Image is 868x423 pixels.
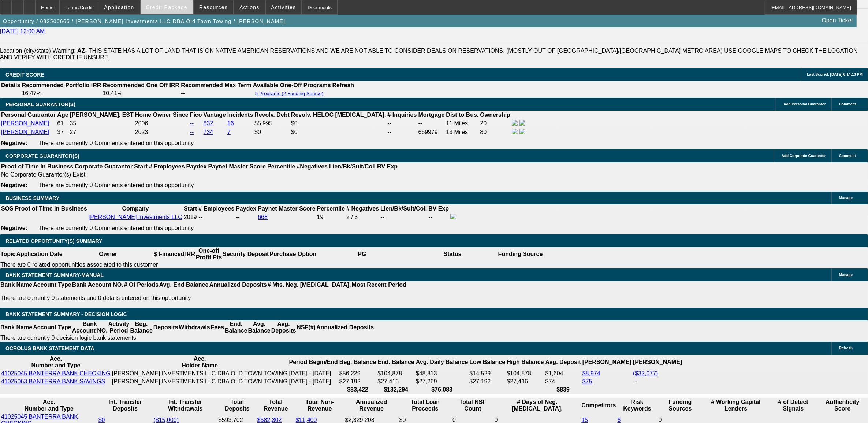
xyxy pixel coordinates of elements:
td: -- [387,119,417,127]
th: Recommended Portfolio IRR [21,82,101,89]
b: Lien/Bk/Suit/Coll [329,163,376,170]
span: OCROLUS BANK STATEMENT DATA [5,345,94,351]
th: Int. Transfer Deposits [98,398,153,412]
span: Opportunity / 082500665 / [PERSON_NAME] Investments LLC DBA Old Town Towing / [PERSON_NAME] [3,18,286,24]
b: Paynet Master Score [208,163,266,170]
span: Add Corporate Guarantor [782,154,826,158]
td: 10.41% [102,90,180,97]
span: Manage [839,196,853,200]
td: $104,878 [377,370,414,377]
th: Recommended Max Term [180,82,252,89]
th: Refresh [332,82,355,89]
th: Acc. Number and Type [1,355,111,369]
th: Recommended One Off IRR [102,82,180,89]
td: $14,529 [469,370,506,377]
th: Bank Account NO. [72,320,108,334]
img: linkedin-icon.png [519,129,525,134]
b: Dist to Bus. [446,112,479,118]
th: # Mts. Neg. [MEDICAL_DATA]. [267,281,351,289]
a: 16 [227,120,234,126]
b: Start [134,163,147,170]
div: 19 [317,214,345,220]
th: # Of Periods [124,281,159,289]
span: 2023 [135,129,148,135]
th: # of Detect Signals [770,398,817,412]
a: -- [190,129,194,135]
b: Lien/Bk/Suit/Coll [380,205,427,212]
a: [PERSON_NAME] [1,129,49,135]
b: Corporate Guarantor [75,163,133,170]
span: Comment [839,154,856,158]
td: No Corporate Guarantor(s) Exist [1,171,401,178]
td: -- [633,378,682,385]
th: Funding Source [498,247,543,261]
td: -- [387,128,417,136]
span: There are currently 0 Comments entered on this opportunity [38,182,194,188]
td: 27 [70,128,134,136]
th: IRR [185,247,195,261]
th: Proof of Time In Business [15,205,87,212]
a: 41025063 BANTERRA BANK SAVINGS [1,378,105,385]
a: ($32,077) [633,370,658,376]
b: [PERSON_NAME]. EST [70,112,134,118]
a: 7 [227,129,231,135]
td: -- [235,213,257,221]
span: Refresh [839,346,853,350]
b: Home Owner Since [135,112,189,118]
span: CORPORATE GUARANTOR(S) [5,153,79,159]
th: Avg. Deposit [545,355,581,369]
span: Activities [271,4,296,10]
th: # Working Capital Lenders [703,398,768,412]
span: Credit Package [146,4,187,10]
a: 41025045 BANTERRA BANK CHECKING [1,370,111,376]
span: Last Scored: [DATE] 6:14:13 PM [807,73,863,77]
button: Application [98,0,139,14]
span: BUSINESS SUMMARY [5,195,59,201]
td: $27,269 [416,378,469,385]
td: 61 [57,119,68,127]
th: Security Deposit [222,247,269,261]
b: Start [184,205,197,212]
span: CREDIT SCORE [5,72,44,78]
th: Acc. Holder Name [112,355,288,369]
a: -- [190,120,194,126]
th: # Days of Neg. [MEDICAL_DATA]. [494,398,581,412]
th: $83,422 [339,386,376,393]
th: Annualized Revenue [345,398,398,412]
td: $104,878 [506,370,544,377]
th: Avg. Deposits [271,320,297,334]
th: Purchase Option [269,247,317,261]
td: $48,813 [416,370,469,377]
a: ($15,000) [154,417,179,423]
th: Account Type [33,281,72,289]
th: $839 [545,386,581,393]
th: $132,294 [377,386,414,393]
a: 6 [618,417,621,423]
th: Acc. Number and Type [1,398,97,412]
a: Open Ticket [819,14,856,27]
td: 80 [480,128,511,136]
th: Account Type [33,320,72,334]
td: $5,995 [254,119,290,127]
th: Low Balance [469,355,506,369]
th: Fees [211,320,224,334]
th: Competitors [581,398,616,412]
button: Credit Package [141,0,193,14]
b: Vantage [204,112,226,118]
b: Paynet Master Score [258,205,315,212]
b: Revolv. Debt [254,112,290,118]
img: facebook-icon.png [512,120,518,126]
td: 20 [480,119,511,127]
th: Deposits [153,320,179,334]
td: -- [428,213,449,221]
th: NSF(#) [296,320,316,334]
span: PERSONAL GUARANTOR(S) [5,101,75,107]
td: 35 [70,119,134,127]
span: Resources [199,4,228,10]
th: Beg. Balance [130,320,153,334]
b: Company [122,205,149,212]
span: Application [104,4,134,10]
th: Annualized Deposits [316,320,374,334]
td: [PERSON_NAME] INVESTMENTS LLC DBA OLD TOWN TOWING [112,370,288,377]
b: Negative: [1,225,27,231]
